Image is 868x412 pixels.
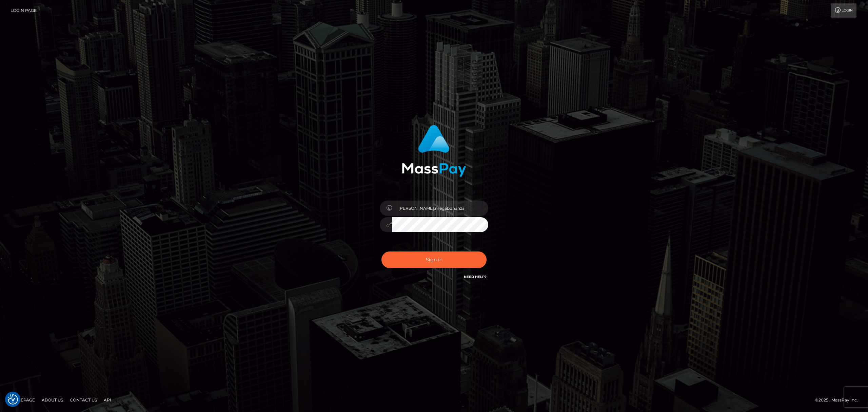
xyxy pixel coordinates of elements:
[381,251,487,268] button: Sign in
[39,395,66,405] a: About Us
[831,3,856,18] a: Login
[402,125,466,177] img: MassPay Login
[464,275,487,279] a: Need Help?
[7,395,38,405] a: Homepage
[11,3,37,18] a: Login Page
[392,201,488,216] input: Username...
[8,394,18,405] button: Consent Preferences
[815,396,863,404] div: © 2025 , MassPay Inc.
[101,395,114,405] a: API
[67,395,100,405] a: Contact Us
[8,394,18,405] img: Revisit consent button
